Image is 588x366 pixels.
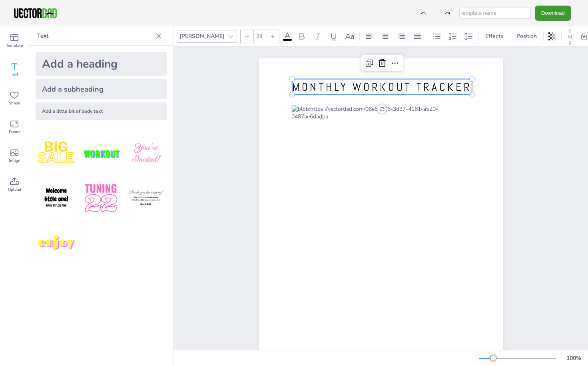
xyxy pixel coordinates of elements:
span: Image [9,158,20,164]
button: Resize [565,20,575,33]
span: Shape [9,100,20,106]
span: MONTHLY WORKOUT TRACKER [292,80,472,94]
img: XdJCRjX.png [80,133,122,174]
p: Text [37,26,152,46]
div: Add a little bit of body text [36,102,167,120]
img: 1B4LbXY.png [80,178,122,219]
div: Add a heading [36,52,167,76]
img: style1.png [36,133,77,174]
span: Upload [8,186,21,193]
img: VectorDad-1.png [13,7,58,19]
img: GNLDUe7.png [36,178,77,219]
div: Add a subheading [36,79,167,99]
span: Effects [484,32,505,40]
span: Frame [9,129,20,135]
input: template name [459,8,531,19]
span: Template [6,42,23,49]
img: M7yqmqo.png [36,222,77,264]
span: Text [11,71,18,78]
div: [PERSON_NAME] [178,31,226,42]
img: K4iXMrW.png [125,178,167,219]
div: 100 % [564,354,583,362]
button: Download [535,6,571,20]
span: Position [515,32,538,40]
img: BBMXfK6.png [125,133,167,174]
